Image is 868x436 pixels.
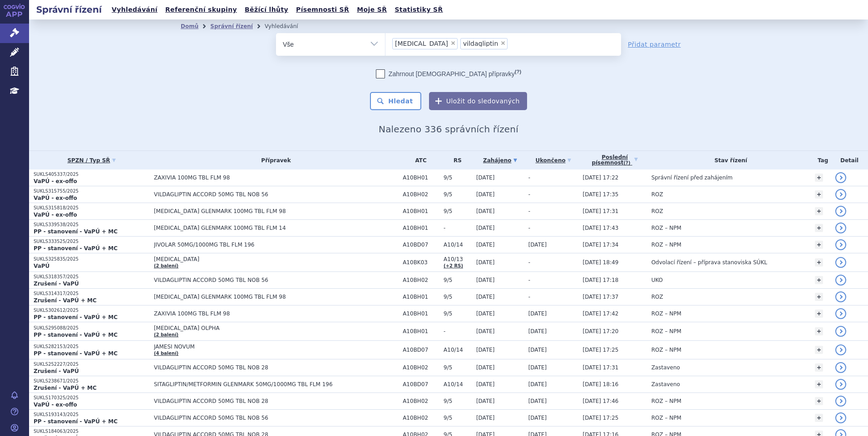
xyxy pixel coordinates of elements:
a: Správní řízení [210,23,253,29]
span: SITAGLIPTIN/METFORMIN GLENMARK 50MG/1000MG TBL FLM 196 [154,381,381,388]
span: 9/5 [444,191,472,198]
span: [DATE] [528,242,547,248]
span: [DATE] 17:35 [582,191,618,198]
span: A10BK03 [403,259,439,266]
span: ROZ [651,294,663,300]
a: detail [835,344,846,355]
span: - [528,294,530,300]
p: SUKLS282153/2025 [34,344,149,350]
abbr: (?) [515,69,521,75]
a: + [815,224,823,232]
span: A10BH02 [403,415,439,421]
span: [MEDICAL_DATA] OLPHA [154,325,381,331]
span: [DATE] 17:22 [582,174,618,181]
span: 9/5 [444,208,472,214]
a: Vyhledávání [109,4,160,16]
strong: PP - stanovení - VaPÚ + MC [34,314,118,320]
span: - [528,191,530,198]
a: (2 balení) [154,332,178,337]
span: [DATE] [528,328,547,334]
th: Tag [810,151,831,170]
span: 9/5 [444,277,472,283]
span: [DATE] 17:31 [582,364,618,371]
span: A10BH02 [403,191,439,198]
a: Referenční skupiny [163,4,240,16]
span: [DATE] [476,277,495,283]
span: [DATE] [476,347,495,353]
label: Zahrnout [DEMOGRAPHIC_DATA] přípravky [376,69,521,78]
span: VILDAGLIPTIN ACCORD 50MG TBL NOB 56 [154,277,381,283]
a: Domů [181,23,198,29]
span: A10/14 [444,381,472,388]
span: A10BD07 [403,242,439,248]
span: [DATE] 17:31 [582,208,618,214]
span: VILDAGLIPTIN ACCORD 50MG TBL NOB 56 [154,191,381,198]
strong: Zrušení - VaPÚ [34,368,79,374]
span: ROZ – NPM [651,415,681,421]
span: [MEDICAL_DATA] [154,256,381,262]
span: [DATE] [476,208,495,214]
strong: PP - stanovení - VaPÚ + MC [34,332,118,338]
span: [DATE] [528,347,547,353]
strong: PP - stanovení - VaPÚ + MC [34,228,118,235]
a: + [815,397,823,405]
strong: VaPÚ - ex-offo [34,212,77,218]
span: [DATE] [476,415,495,421]
span: [DATE] [476,328,495,334]
p: SUKLS252227/2025 [34,361,149,368]
span: VILDAGLIPTIN ACCORD 50MG TBL NOB 28 [154,398,381,404]
span: VILDAGLIPTIN ACCORD 50MG TBL NOB 28 [154,364,381,371]
strong: Zrušení - VaPÚ [34,281,79,287]
a: SPZN / Typ SŘ [34,154,149,167]
a: + [815,258,823,266]
th: Přípravek [149,151,398,170]
span: JAMESI NOVUM [154,344,381,350]
a: Ukončeno [528,154,578,167]
span: ROZ – NPM [651,242,681,248]
span: - [528,174,530,181]
a: (+2 RS) [444,263,463,268]
span: [DATE] [476,310,495,317]
a: + [815,174,823,182]
span: A10/14 [444,242,472,248]
strong: VaPÚ [34,263,49,269]
a: detail [835,412,846,423]
span: A10BD07 [403,347,439,353]
span: [DATE] [528,310,547,317]
span: [DATE] 17:42 [582,310,618,317]
span: ROZ [651,191,663,198]
span: vildagliptin [463,40,498,47]
span: - [528,259,530,266]
th: RS [439,151,472,170]
p: SUKLS315755/2025 [34,188,149,194]
strong: VaPÚ - ex-offo [34,178,77,184]
button: Hledat [370,92,421,110]
span: ROZ – NPM [651,398,681,404]
a: + [815,241,823,249]
span: [DATE] [476,174,495,181]
span: [DATE] [528,415,547,421]
span: Odvolací řízení – příprava stanoviska SÚKL [651,259,767,266]
span: [DATE] [476,364,495,371]
span: Zastaveno [651,364,680,371]
a: + [815,380,823,388]
span: A10BH01 [403,294,439,300]
span: A10BD07 [403,381,439,388]
span: A10BH01 [403,208,439,214]
a: + [815,414,823,422]
span: [DATE] [528,398,547,404]
span: 9/5 [444,174,472,181]
a: + [815,346,823,354]
span: [DATE] [476,225,495,231]
p: SUKLS333525/2025 [34,238,149,245]
strong: VaPÚ - ex-offo [34,402,77,408]
a: Běžící lhůty [242,4,291,16]
span: [DATE] 17:18 [582,277,618,283]
p: SUKLS339538/2025 [34,222,149,228]
li: Vyhledávání [265,19,310,33]
span: 9/5 [444,364,472,371]
strong: VaPÚ - ex-offo [34,195,77,201]
p: SUKLS318357/2025 [34,274,149,280]
span: [DATE] [476,398,495,404]
span: - [528,208,530,214]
